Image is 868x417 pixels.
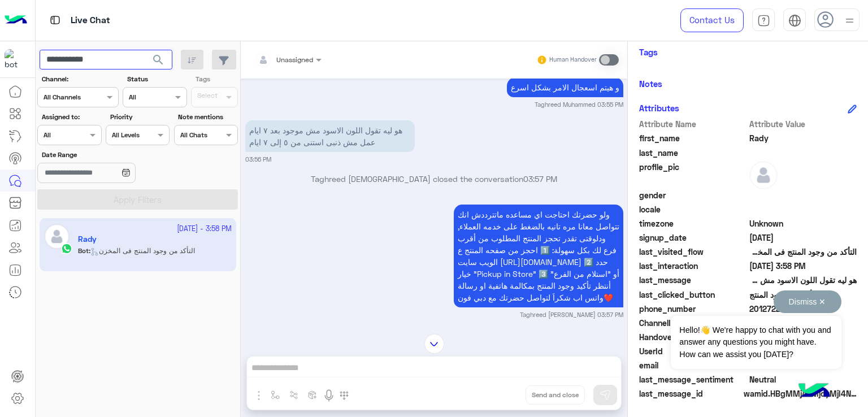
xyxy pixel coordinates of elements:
[749,161,778,189] img: defaultAdmin.png
[639,103,679,113] h6: Attributes
[744,388,857,399] span: wamid.HBgMMjAxMjcyMjI4NzIyFQIAEhggQUM3MTE4OUYyNkZEQ0Q5ODYyOEMyOUUyREE0NTk4NEYA
[526,385,585,405] button: Send and close
[639,260,747,272] span: last_interaction
[749,203,857,215] span: null
[639,345,747,357] span: UserId
[639,203,747,215] span: locale
[245,155,271,164] small: 03:56 PM
[178,112,236,122] label: Note mentions
[752,8,775,32] a: tab
[749,232,857,244] span: 2025-09-20T11:43:09.584Z
[245,173,623,185] p: Taghreed [DEMOGRAPHIC_DATA] closed the conversation
[639,79,662,89] h6: Notes
[639,118,747,130] span: Attribute Name
[639,147,747,159] span: last_name
[639,359,747,371] span: email
[639,218,747,229] span: timezone
[749,246,857,258] span: التأكد من وجود المنتج فى المخزن
[520,310,623,319] small: Taghreed [PERSON_NAME] 03:57 PM
[639,189,747,201] span: gender
[795,372,834,411] img: hulul-logo.png
[48,13,62,27] img: tab
[145,50,172,74] button: search
[245,120,415,152] p: 20/9/2025, 3:56 PM
[507,77,623,97] p: 20/9/2025, 3:55 PM
[424,334,444,354] img: scroll
[151,53,165,67] span: search
[71,13,110,28] p: Live Chat
[639,331,747,343] span: HandoverOn
[639,132,747,144] span: first_name
[639,303,747,315] span: phone_number
[639,161,747,187] span: profile_pic
[749,289,857,301] span: التأكد من وجود المنتج
[639,232,747,244] span: signup_date
[37,189,238,210] button: Apply Filters
[5,49,25,69] img: 1403182699927242
[458,210,619,302] span: ولو حضرتك احتاجت اي مساعده ماتترددش انك تتواصل معانا مره تانيه بالضغط على خدمه العملاء, ودلوقتى ت...
[454,205,623,307] p: 20/9/2025, 3:57 PM
[749,260,857,272] span: 2025-09-20T12:58:26.028Z
[639,373,747,385] span: last_message_sentiment
[639,388,741,399] span: last_message_id
[110,112,168,122] label: Priority
[774,290,841,313] button: Dismiss ✕
[549,55,597,64] small: Human Handover
[42,150,168,160] label: Date Range
[639,47,857,57] h6: Tags
[749,373,857,385] span: 0
[671,316,841,369] span: Hello!👋 We're happy to chat with you and answer any questions you might have. How can we assist y...
[843,14,857,28] img: profile
[5,8,27,32] img: Logo
[749,189,857,201] span: null
[42,112,100,122] label: Assigned to:
[749,132,857,144] span: Rady
[639,317,747,329] span: ChannelId
[639,274,747,286] span: last_message
[523,174,557,184] span: 03:57 PM
[639,246,747,258] span: last_visited_flow
[639,289,747,301] span: last_clicked_button
[276,55,313,64] span: Unassigned
[127,74,185,84] label: Status
[680,8,744,32] a: Contact Us
[749,118,857,130] span: Attribute Value
[788,14,801,27] img: tab
[535,100,623,109] small: Taghreed Muhammed 03:55 PM
[749,274,857,286] span: هو ليه تقول اللون الاسود مش موجود بعد ٧ ايام عمل مش ذنبى استنى من ٥ إلى ٧ ايام
[757,14,770,27] img: tab
[42,74,118,84] label: Channel:
[749,218,857,229] span: Unknown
